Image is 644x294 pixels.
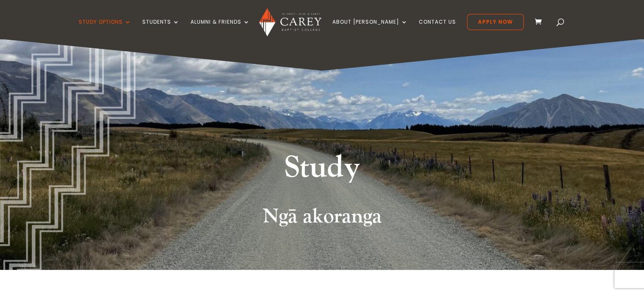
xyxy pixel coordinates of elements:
[467,14,524,30] a: Apply Now
[191,19,250,39] a: Alumni & Friends
[332,19,408,39] a: About [PERSON_NAME]
[163,148,481,192] h1: Study
[79,19,131,39] a: Study Options
[259,8,321,36] img: Carey Baptist College
[142,19,180,39] a: Students
[94,204,551,233] h2: Ngā akoranga
[419,19,456,39] a: Contact Us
